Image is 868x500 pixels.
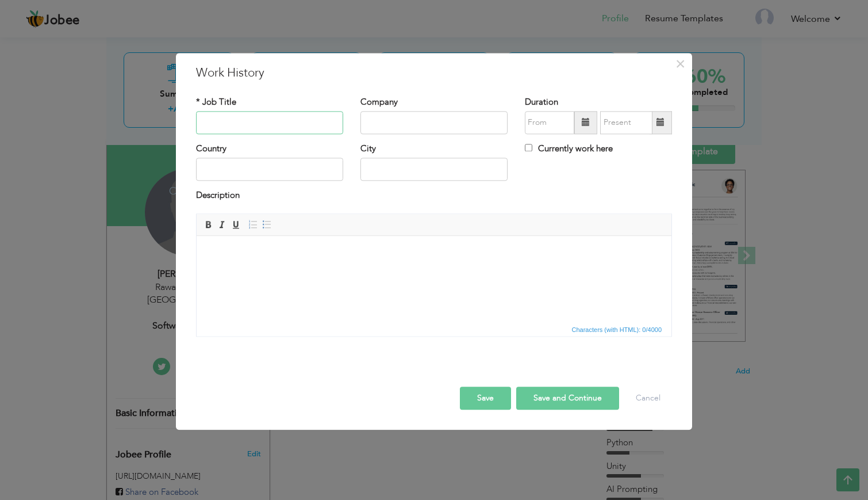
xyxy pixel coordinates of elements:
[675,54,685,74] span: ×
[570,325,666,335] div: Statistics
[196,190,240,202] label: Description
[624,387,672,410] button: Cancel
[196,96,236,108] label: * Job Title
[196,143,226,155] label: Country
[516,387,619,410] button: Save and Continue
[525,111,574,134] input: From
[671,55,689,73] button: Close
[360,96,398,108] label: Company
[460,387,511,410] button: Save
[260,218,273,231] a: Insert/Remove Bulleted List
[197,236,671,322] iframe: Rich Text Editor, workEditor
[525,144,532,151] input: Currently work here
[600,111,652,134] input: Present
[360,143,376,155] label: City
[196,64,672,82] h3: Work History
[202,218,214,231] a: Bold
[525,143,613,155] label: Currently work here
[525,96,558,108] label: Duration
[216,218,228,231] a: Italic
[247,218,259,231] a: Insert/Remove Numbered List
[570,325,665,335] span: Characters (with HTML): 0/4000
[229,218,242,231] a: Underline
